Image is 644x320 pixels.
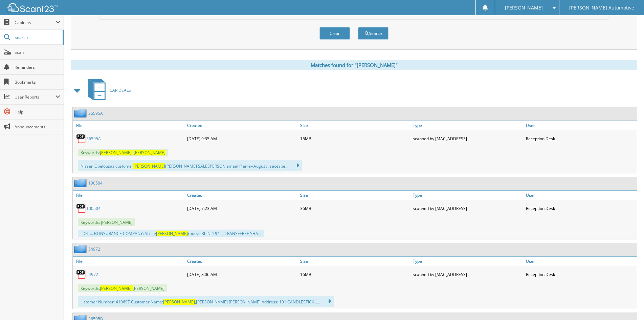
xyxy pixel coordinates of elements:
[15,20,55,25] span: Cabinets
[76,133,86,144] img: PDF.png
[15,94,55,100] span: User Reports
[133,163,165,169] span: [PERSON_NAME]
[505,6,543,10] span: [PERSON_NAME]
[524,191,637,200] a: User
[298,201,411,215] div: 36MB
[298,268,411,281] div: 16MB
[15,124,60,130] span: Announcements
[411,268,524,281] div: scanned by [MAC_ADDRESS]
[74,245,88,253] img: folder2.png
[15,64,60,70] span: Reminders
[76,203,86,213] img: PDF.png
[569,6,634,10] span: [PERSON_NAME] Automotive
[411,257,524,266] a: Type
[86,272,98,277] a: 54972
[110,87,131,93] span: CAR DEALS
[185,191,298,200] a: Created
[86,136,101,142] a: 36595A
[163,299,196,305] span: [PERSON_NAME],
[100,150,133,155] span: [PERSON_NAME],
[78,284,167,292] span: Keywords: [PERSON_NAME]
[15,79,60,85] span: Bookmarks
[88,180,103,186] a: 100504
[185,132,298,145] div: [DATE] 9:35 AM
[185,121,298,130] a: Created
[100,285,133,291] span: [PERSON_NAME],
[78,149,168,156] span: Keywords:
[524,121,637,130] a: User
[319,27,350,40] button: Clear
[74,179,88,187] img: folder2.png
[78,160,302,171] div: Nissan Opelousas customer [PERSON_NAME] SALESPERSONJamaal Pierre--August . sacespe...
[73,121,185,130] a: File
[524,201,637,215] div: Reception Desk
[298,257,411,266] a: Size
[78,296,334,307] div: ...stomer Number: 410697 Customer Name: [PERSON_NAME] [PERSON_NAME] Address: 101 CANDLESTICK .....
[84,77,131,104] a: CAR DEALS
[411,201,524,215] div: scanned by [MAC_ADDRESS]
[86,206,101,211] a: 100504
[185,268,298,281] div: [DATE] 8:06 AM
[185,257,298,266] a: Created
[524,132,637,145] div: Reception Desk
[74,109,88,118] img: folder2.png
[15,109,60,115] span: Help
[156,231,188,236] span: [PERSON_NAME]
[76,269,86,279] img: PDF.png
[298,121,411,130] a: Size
[411,132,524,145] div: scanned by [MAC_ADDRESS]
[298,132,411,145] div: 15MB
[358,27,388,40] button: Search
[15,35,59,40] span: Search
[524,268,637,281] div: Reception Desk
[411,121,524,130] a: Type
[78,218,135,226] span: Keywords: [PERSON_NAME]
[524,257,637,266] a: User
[71,60,637,70] div: Matches found for "[PERSON_NAME]"
[78,230,264,237] div: ...OT ... Bf INSURANCE COMPANY: Sfx. le roucys Bl -N.4 94 ... TRANSFEREE SHA...
[185,201,298,215] div: [DATE] 7:23 AM
[7,3,58,12] img: scan123-logo-white.svg
[134,150,165,155] span: [PERSON_NAME]
[73,257,185,266] a: File
[15,49,60,55] span: Scan
[88,246,100,252] a: 54972
[88,110,103,116] a: 36595A
[73,191,185,200] a: File
[610,287,644,320] iframe: Chat Widget
[411,191,524,200] a: Type
[298,191,411,200] a: Size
